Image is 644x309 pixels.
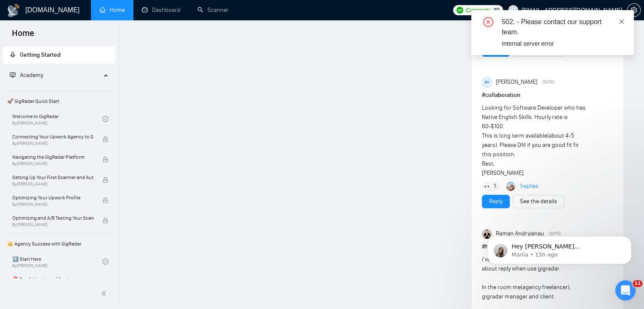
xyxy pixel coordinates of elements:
[482,77,492,87] div: BO
[456,7,463,14] img: upwork-logo.png
[12,182,94,187] span: By [PERSON_NAME]
[12,202,94,207] span: By [PERSON_NAME]
[619,19,625,25] span: close
[5,27,41,45] span: Home
[506,182,515,191] img: Joaquin Arcardini
[633,280,642,287] span: 11
[37,25,146,149] span: Hey [PERSON_NAME][EMAIL_ADDRESS][DOMAIN_NAME], Looks like your Upwork agency TechInfini Solutions...
[12,132,94,141] span: Connecting Your Upwork Agency to GigRadar
[12,173,94,182] span: Setting Up Your First Scanner and Auto-Bidder
[12,193,94,202] span: Optimizing Your Upwork Profile
[483,17,493,27] span: close-circle
[101,289,109,298] span: double-left
[519,182,538,190] a: 1replies
[37,33,146,40] p: Message from Mariia, sent 15h ago
[4,235,114,252] span: 👑 Agency Success with GigRadar
[102,218,108,223] span: lock
[513,195,564,208] button: See the details
[482,103,587,178] div: Looking for Software Developer who has Native English Skills. Hourly rate is 60-$100. This is lon...
[12,153,94,161] span: Navigating the GigRadar Platform
[502,39,624,48] div: Internal server error
[493,6,500,15] span: 39
[482,195,510,208] button: Reply
[12,141,94,146] span: By [PERSON_NAME]
[102,259,108,265] span: check-circle
[12,161,94,166] span: By [PERSON_NAME]
[520,197,557,206] a: See the details
[7,4,20,17] img: logo
[627,3,641,17] button: setting
[466,6,491,15] span: Connects:
[102,157,108,163] span: lock
[615,280,636,301] iframe: Intercom live chat
[102,116,108,122] span: check-circle
[142,6,180,14] a: dashboardDashboard
[102,136,108,142] span: lock
[102,177,108,183] span: lock
[12,214,94,222] span: Optimizing and A/B Testing Your Scanner for Better Results
[12,252,102,271] a: 1️⃣ Start HereBy[PERSON_NAME]
[494,182,496,190] span: 1
[10,72,43,79] span: Academy
[510,7,516,13] span: user
[20,72,43,79] span: Academy
[495,77,537,87] span: [PERSON_NAME]
[20,51,61,58] span: Getting Started
[12,222,94,227] span: By [PERSON_NAME]
[10,72,16,78] span: fund-projection-screen
[484,183,490,189] img: 👀
[12,275,94,284] span: ⛔ Top 3 Mistakes of Pro Agencies
[489,197,503,206] a: Reply
[542,78,554,86] span: [DATE]
[475,218,644,278] iframe: Intercom notifications message
[10,52,16,58] span: rocket
[100,6,125,14] a: homeHome
[12,110,102,128] a: Welcome to GigRadarBy[PERSON_NAME]
[3,47,115,63] li: Getting Started
[197,6,229,14] a: searchScanner
[4,93,114,110] span: 🚀 GigRadar Quick Start
[627,7,641,14] a: setting
[502,17,624,37] div: 502: - Please contact our support team.
[482,91,613,100] h1: # collaboration
[102,197,108,203] span: lock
